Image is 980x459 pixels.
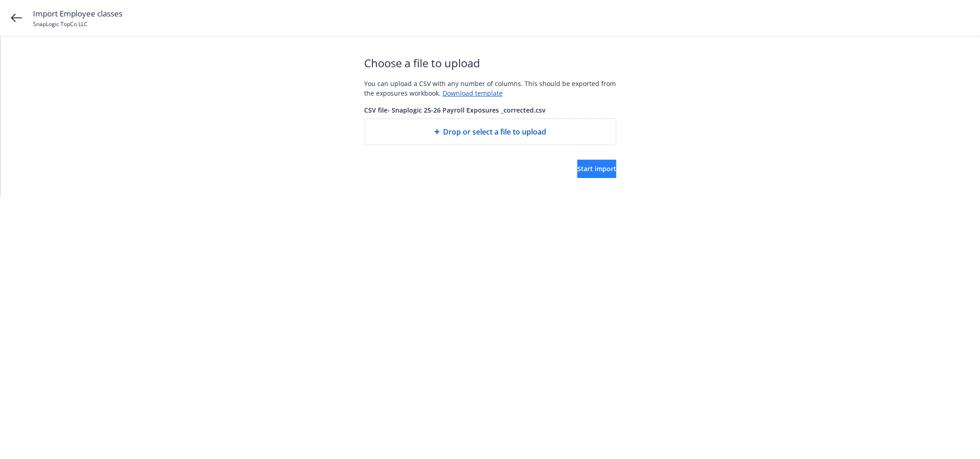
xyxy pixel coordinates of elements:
span: Drop or select a file to upload [443,126,547,137]
span: SnapLogic TopCo LLC [33,20,88,28]
span: Import Employee classes [33,8,122,20]
div: Drop or select a file to upload [364,119,616,145]
span: CSV file - Snaplogic 25-26 Payroll Exposures _corrected.csv [364,105,616,115]
span: Start import [577,164,616,173]
div: You can upload a CSV with any number of columns. This should be exported from the exposures workb... [364,79,616,98]
button: Start import [577,160,616,178]
a: Download template [443,89,503,97]
span: Choose a file to upload [364,55,616,71]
